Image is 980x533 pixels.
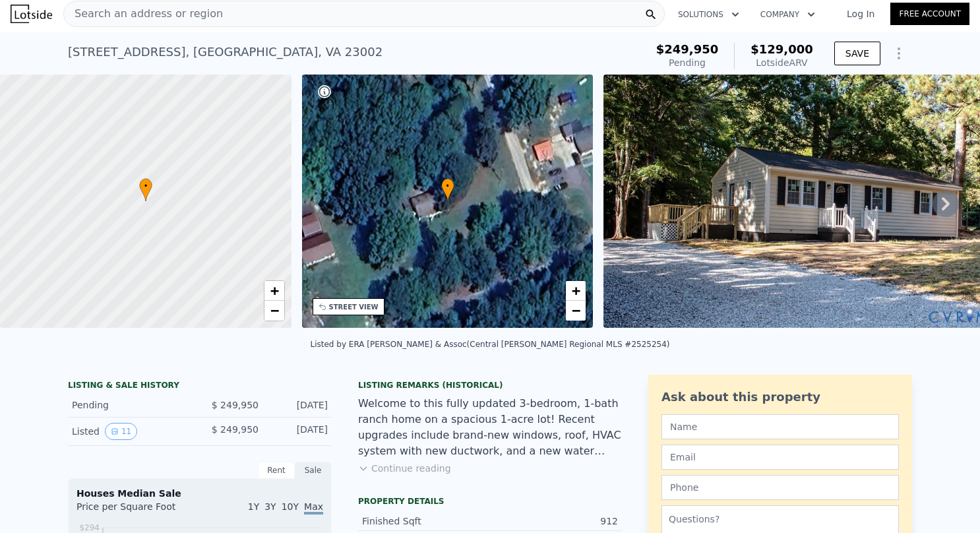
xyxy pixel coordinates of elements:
div: Listed by ERA [PERSON_NAME] & Assoc (Central [PERSON_NAME] Regional MLS #2525254) [310,340,669,349]
div: • [441,178,454,201]
div: [DATE] [269,398,328,412]
button: Solutions [667,3,750,26]
input: Email [661,445,899,470]
a: Zoom out [566,301,586,321]
span: − [572,302,580,319]
span: $ 249,950 [212,424,259,435]
input: Name [661,414,899,439]
span: Search an address or region [64,6,223,22]
button: Continue reading [358,462,451,475]
div: Rent [258,462,295,479]
a: Zoom in [264,281,284,301]
div: STREET VIEW [329,302,379,312]
tspan: $294 [79,523,100,532]
span: Max [304,501,323,515]
span: 10Y [282,501,299,512]
div: Pending [72,398,189,412]
div: • [139,178,152,201]
a: Free Account [890,3,969,25]
span: $129,000 [750,42,813,56]
button: SAVE [834,42,880,65]
button: Show Options [886,40,912,67]
div: [STREET_ADDRESS] , [GEOGRAPHIC_DATA] , VA 23002 [68,43,383,61]
span: $249,950 [656,42,719,56]
button: View historical data [105,423,137,440]
div: Listing Remarks (Historical) [358,380,622,391]
div: Houses Median Sale [77,487,323,500]
span: − [270,302,278,319]
a: Zoom in [566,281,586,301]
span: + [572,282,580,299]
div: Finished Sqft [362,515,490,528]
div: Ask about this property [661,388,899,406]
div: Lotside ARV [750,56,813,69]
span: 3Y [264,501,276,512]
span: $ 249,950 [212,400,259,410]
div: Listed [72,423,189,440]
span: + [270,282,278,299]
div: LISTING & SALE HISTORY [68,380,332,393]
span: 1Y [248,501,259,512]
div: [DATE] [269,423,328,440]
img: Lotside [11,5,52,23]
span: • [139,180,152,192]
div: Property details [358,496,622,507]
div: 912 [490,515,618,528]
div: Welcome to this fully updated 3-bedroom, 1-bath ranch home on a spacious 1-acre lot! Recent upgra... [358,396,622,459]
a: Zoom out [264,301,284,321]
div: Pending [656,56,719,69]
input: Phone [661,475,899,500]
div: Price per Square Foot [77,500,200,521]
div: Sale [295,462,332,479]
span: • [441,180,454,192]
button: Company [750,3,826,26]
a: Log In [831,7,890,20]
